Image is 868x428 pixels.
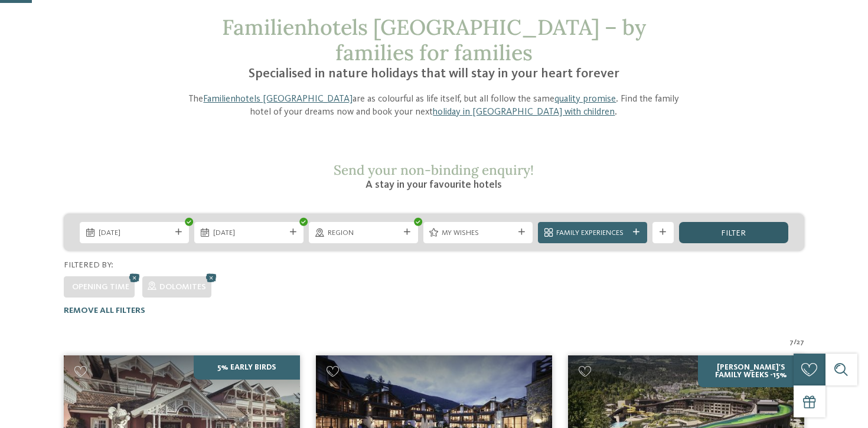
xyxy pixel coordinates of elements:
span: My wishes [442,228,514,238]
span: A stay in your favourite hotels [366,179,502,190]
span: Familienhotels [GEOGRAPHIC_DATA] – by families for families [222,14,646,66]
span: Specialised in nature holidays that will stay in your heart forever [249,67,619,80]
span: [DATE] [99,228,171,238]
span: [DATE] [213,228,285,238]
span: Family Experiences [556,228,628,238]
span: Send your non-binding enquiry! [334,161,534,178]
span: 7 [789,337,794,348]
span: Filtered by: [64,261,113,269]
span: Opening time [72,283,129,291]
a: Familienhotels [GEOGRAPHIC_DATA] [203,94,353,104]
a: quality promise [554,94,616,104]
span: Region [328,228,400,238]
span: filter [721,229,746,237]
span: Dolomites [159,283,206,291]
p: The are as colourful as life itself, but all follow the same . Find the family hotel of your drea... [181,93,687,119]
a: holiday in [GEOGRAPHIC_DATA] with children [433,107,615,117]
span: Remove all filters [64,306,145,315]
span: / [794,337,797,348]
span: 27 [797,337,804,348]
